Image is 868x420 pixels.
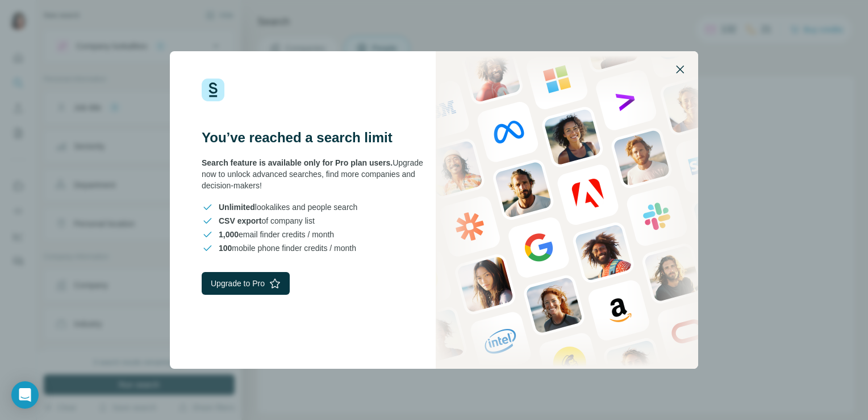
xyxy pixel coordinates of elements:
[219,230,239,239] span: 1,000
[202,157,434,191] div: Upgrade now to unlock advanced searches, find more companies and decision-makers!
[202,272,290,295] button: Upgrade to Pro
[219,215,315,227] span: of company list
[202,158,393,167] span: Search feature is available only for Pro plan users.
[202,129,434,147] h3: You’ve reached a search limit
[219,229,334,240] span: email finder credits / month
[219,216,261,225] span: CSV export
[219,201,357,213] span: lookalikes and people search
[219,242,356,254] span: mobile phone finder credits / month
[219,244,232,253] span: 100
[202,79,224,101] img: Surfe Logo
[11,381,39,409] div: Open Intercom Messenger
[436,51,698,369] img: Surfe Stock Photo - showing people and technologies
[219,203,255,212] span: Unlimited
